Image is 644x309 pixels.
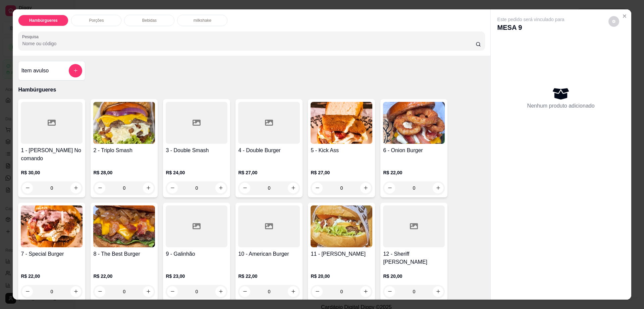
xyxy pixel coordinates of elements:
[497,16,565,23] p: Este pedido será vinculado para
[93,146,155,154] h4: 2 - Triplo Smash
[383,169,445,176] p: R$ 22,00
[21,67,49,75] h4: Item avulso
[383,146,445,154] h4: 6 - Onion Burger
[311,169,372,176] p: R$ 27,00
[238,273,300,280] p: R$ 22,00
[238,250,300,258] h4: 10 - American Burger
[166,146,227,154] h4: 3 - Double Smash
[311,250,372,258] h4: 11 - [PERSON_NAME]
[166,169,227,176] p: R$ 24,00
[166,250,227,258] h4: 9 - Galinhão
[93,205,155,247] img: product-image
[89,18,104,23] p: Porções
[21,205,83,247] img: product-image
[69,64,82,77] button: add-separate-item
[22,34,41,40] label: Pesquisa
[383,102,445,144] img: product-image
[21,250,83,258] h4: 7 - Special Burger
[311,205,372,247] img: product-image
[21,146,83,163] h4: 1 - [PERSON_NAME] No comando
[238,169,300,176] p: R$ 27,00
[29,18,58,23] p: Hambúrgueres
[21,169,83,176] p: R$ 30,00
[383,250,445,266] h4: 12 - Sheriff [PERSON_NAME]
[608,16,619,27] button: decrease-product-quantity
[18,86,485,94] p: Hambúrgueres
[527,102,595,110] p: Nenhum produto adicionado
[619,11,630,21] button: Close
[311,273,372,280] p: R$ 20,00
[166,273,227,280] p: R$ 23,00
[497,23,565,32] p: MESA 9
[142,18,157,23] p: Bebidas
[311,102,372,144] img: product-image
[194,18,211,23] p: milkshake
[311,146,372,154] h4: 5 - Kick Ass
[22,40,475,47] input: Pesquisa
[93,250,155,258] h4: 8 - The Best Burger
[93,169,155,176] p: R$ 28,00
[93,273,155,280] p: R$ 22,00
[93,102,155,144] img: product-image
[238,146,300,154] h4: 4 - Double Burger
[383,273,445,280] p: R$ 20,00
[21,273,83,280] p: R$ 22,00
